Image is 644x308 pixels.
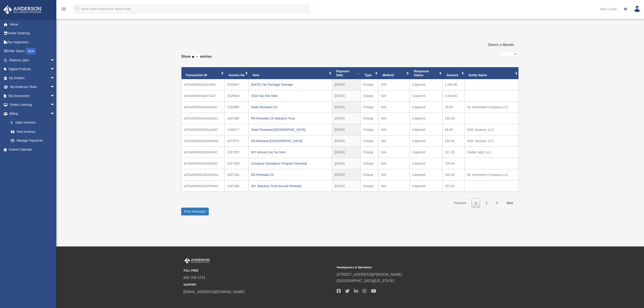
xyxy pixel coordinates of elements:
td: aCNVI000001BGNR4A4 [181,135,225,147]
td: 1827257 [225,147,249,158]
div: 2024 Tax Flat Rate [251,93,330,99]
span: arrow_drop_down [50,91,59,101]
td: N/A [378,147,410,158]
a: Online Learningarrow_drop_down [3,100,62,109]
td: 155.00 [442,169,465,180]
a: $Open Invoices [6,118,62,127]
td: Captured [410,124,442,135]
td: 155.00 [442,135,465,147]
td: N/A [378,101,410,113]
span: arrow_drop_down [50,56,59,65]
th: Entity Name: activate to sort column ascending [465,67,518,79]
td: 1827280 [225,113,249,124]
td: aCNVI000001BGKD4A4 [181,169,225,180]
td: [DATE] [332,147,361,158]
a: Manage Payments [6,136,62,145]
td: 795.00 [442,158,465,169]
a: My Anderson Teamarrow_drop_down [3,83,62,92]
td: Stellar Light, LLC [465,147,518,158]
td: Captured [410,135,442,147]
td: N/A [378,158,410,169]
td: [DATE] [332,101,361,113]
label: Select a Month: [465,42,515,48]
img: Anderson Advisors Platinum Portal [183,258,211,264]
td: [DATE] [332,158,361,169]
td: 1827288 [225,180,249,192]
select: Showentries [191,55,200,60]
img: User Pic [634,6,641,12]
span: arrow_drop_down [50,74,59,83]
td: aCNVI000002joKT4AY [181,90,225,101]
td: Captured [410,169,442,180]
td: 1520880 [225,101,249,113]
td: 217.25 [442,147,465,158]
a: Home [3,20,62,29]
td: [DATE] [332,79,361,90]
img: Anderson Advisors Platinum Portal [2,5,43,14]
small: Headquarters & Operations [337,265,487,270]
td: 84.00 [442,124,465,135]
a: Platinum Q&Aarrow_drop_down [3,56,62,65]
th: Invoice No: activate to sort column ascending [225,67,249,79]
a: My Documentsarrow_drop_down [3,91,62,100]
a: [STREET_ADDRESS][PERSON_NAME] [337,273,402,276]
a: Billingarrow_drop_down [3,109,62,118]
i: search [75,6,80,11]
td: aCNVI000001wHxZ4AU [181,113,225,124]
td: aCNVI000001wINN4A2 [181,101,225,113]
td: Captured [410,147,442,158]
a: Digital Productsarrow_drop_down [3,65,62,74]
td: aCNVI000001BGIb4AO [181,147,225,158]
button: Print Receipts [181,208,209,215]
small: TOLL FREE [183,268,334,273]
a: Past Invoices [6,127,59,136]
td: Charge [360,90,378,101]
a: 800.706.4741 [183,276,206,280]
a: [EMAIL_ADDRESS][DOMAIN_NAME] [183,290,245,294]
a: Tax Organizers [3,38,62,47]
label: Show entries [181,53,212,64]
td: [DATE] [332,169,361,180]
td: 1,200.00 [442,79,465,90]
td: Charge [360,79,378,90]
td: aCNVI000001BGFN4A4 [181,180,225,192]
td: 1672972 [225,135,249,147]
td: Charge [360,124,378,135]
td: Charge [360,135,378,147]
td: aCNVI000001BGLp4AO [181,124,225,135]
td: Captured [410,79,442,90]
div: RA Renewal [GEOGRAPHIC_DATA] [251,138,330,144]
td: 1827284 [225,169,249,180]
span: arrow_drop_down [50,100,59,110]
td: 1827258 [225,158,249,169]
a: Order StatusNEW [3,47,62,56]
td: Charge [360,158,378,169]
td: ADK Saranac, LLC [465,124,518,135]
td: 1205477 [225,124,249,135]
td: [DATE] [332,90,361,101]
td: N/A [378,180,410,192]
td: Captured [410,113,442,124]
td: Charge [360,101,378,113]
td: N/A [378,90,410,101]
div: State Renewal [GEOGRAPHIC_DATA] [251,126,330,133]
div: RA Renewal CA [251,172,330,178]
a: Online Ordering [3,29,62,38]
td: Charge [360,180,378,192]
span: arrow_drop_down [50,65,59,74]
td: NL Investment Company LLC [465,101,518,113]
a: [GEOGRAPHIC_DATA][US_STATE] [337,279,394,283]
div: NEW [26,48,36,55]
td: Captured [410,158,442,169]
a: Next [503,198,517,208]
a: Events Calendar [3,145,62,154]
a: Previous [451,198,470,208]
th: Item: activate to sort column ascending [249,67,332,79]
td: aCNVI000002joSX4AY [181,79,225,90]
td: N/A [378,113,410,124]
td: N/A [378,135,410,147]
td: Captured [410,90,442,101]
small: SUPPORT [183,283,334,287]
td: [DATE] [332,124,361,135]
i: menu [61,6,66,12]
